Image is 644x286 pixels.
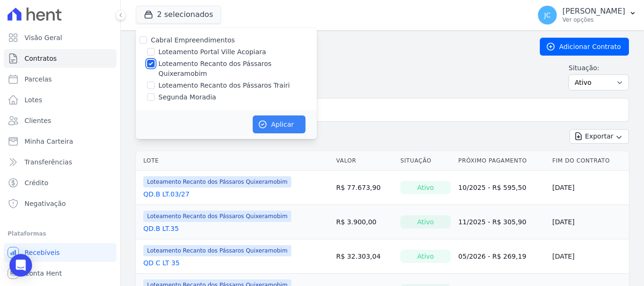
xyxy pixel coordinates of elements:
[136,151,332,171] th: Lote
[4,264,116,283] a: Conta Hent
[458,253,526,260] a: 05/2026 - R$ 269,19
[143,176,291,188] span: Loteamento Recanto dos Pássaros Quixeramobim
[562,16,625,24] p: Ver opções
[143,258,180,268] a: QD C LT 35
[396,151,454,171] th: Situação
[151,36,235,44] label: Cabral Empreendimentos
[136,6,221,24] button: 2 selecionados
[25,54,57,63] span: Contratos
[548,171,629,205] td: [DATE]
[4,28,116,47] a: Visão Geral
[4,90,116,109] a: Lotes
[458,218,526,226] a: 11/2025 - R$ 305,90
[4,49,116,68] a: Contratos
[332,239,396,274] td: R$ 32.303,04
[4,111,116,130] a: Clientes
[332,171,396,205] td: R$ 77.673,90
[400,215,451,229] div: Ativo
[25,269,62,278] span: Conta Hent
[544,12,551,18] span: JC
[548,151,629,171] th: Fim do Contrato
[9,254,32,277] div: Open Intercom Messenger
[569,63,629,73] label: Situação:
[570,129,629,144] button: Exportar
[25,178,49,188] span: Crédito
[332,205,396,239] td: R$ 3.900,00
[530,2,644,28] button: JC [PERSON_NAME] Ver opções
[25,137,73,146] span: Minha Carteira
[158,81,290,90] label: Loteamento Recanto dos Pássaros Trairi
[4,173,116,192] a: Crédito
[332,151,396,171] th: Valor
[454,151,548,171] th: Próximo Pagamento
[143,211,291,222] span: Loteamento Recanto dos Pássaros Quixeramobim
[25,95,42,105] span: Lotes
[25,248,60,257] span: Recebíveis
[8,228,113,239] div: Plataformas
[158,92,216,102] label: Segunda Moradia
[25,157,72,167] span: Transferências
[143,245,291,256] span: Loteamento Recanto dos Pássaros Quixeramobim
[25,116,51,125] span: Clientes
[562,7,625,16] p: [PERSON_NAME]
[4,243,116,262] a: Recebíveis
[25,74,52,84] span: Parcelas
[25,33,62,42] span: Visão Geral
[548,205,629,239] td: [DATE]
[158,47,266,57] label: Loteamento Portal Ville Acopiara
[4,70,116,89] a: Parcelas
[4,153,116,172] a: Transferências
[158,59,317,79] label: Loteamento Recanto dos Pássaros Quixeramobim
[151,100,625,119] input: Buscar por nome do lote
[458,184,526,191] a: 10/2025 - R$ 595,50
[143,224,179,233] a: QD.B LT.35
[548,239,629,274] td: [DATE]
[143,189,190,199] a: QD.B LT.03/27
[136,38,525,55] h2: Contratos
[400,181,451,194] div: Ativo
[253,115,305,133] button: Aplicar
[25,199,66,208] span: Negativação
[540,38,629,56] a: Adicionar Contrato
[400,250,451,263] div: Ativo
[4,132,116,151] a: Minha Carteira
[4,194,116,213] a: Negativação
